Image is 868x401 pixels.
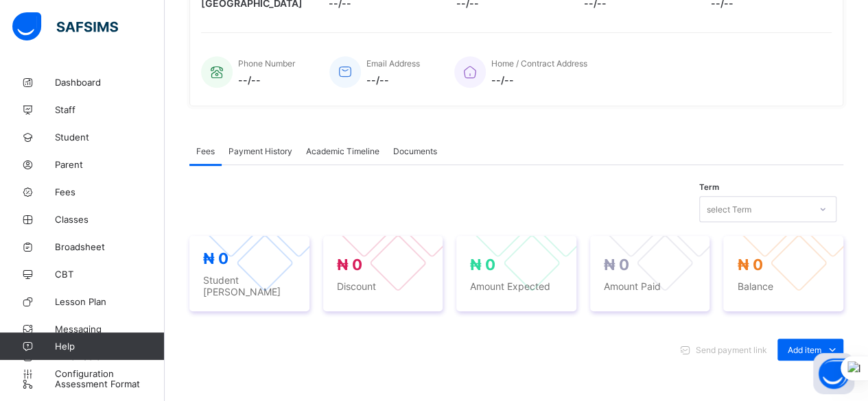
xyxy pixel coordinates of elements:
img: safsims [12,12,118,41]
span: ₦ 0 [203,250,228,267]
span: ₦ 0 [470,256,495,274]
span: Academic Timeline [306,146,379,156]
span: --/-- [491,74,587,86]
span: Balance [737,280,830,292]
span: --/-- [366,74,420,86]
span: Broadsheet [55,241,165,252]
span: Home / Contract Address [491,58,587,69]
button: Open asap [813,353,854,394]
span: ₦ 0 [737,256,762,274]
span: Documents [393,146,437,156]
span: Email Address [366,58,420,69]
span: Student [55,132,165,143]
span: Add item [788,345,821,355]
span: CBT [55,269,165,280]
span: Messaging [55,324,165,335]
span: Staff [55,104,165,115]
span: Payment History [228,146,292,156]
span: ₦ 0 [337,256,362,274]
span: Dashboard [55,77,165,88]
span: Discount [337,280,430,292]
span: Help [55,341,164,352]
span: Parent [55,159,165,170]
span: Send payment link [696,345,767,355]
div: select Term [707,196,751,222]
span: Term [699,182,719,192]
span: Lesson Plan [55,296,165,307]
span: --/-- [238,74,295,86]
span: Classes [55,214,165,225]
span: Student [PERSON_NAME] [203,274,296,297]
span: ₦ 0 [604,256,629,274]
span: Amount Expected [470,280,563,292]
span: Amount Paid [604,280,696,292]
span: Fees [196,146,215,156]
span: Phone Number [238,58,295,69]
span: Configuration [55,368,164,379]
span: Fees [55,186,165,197]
